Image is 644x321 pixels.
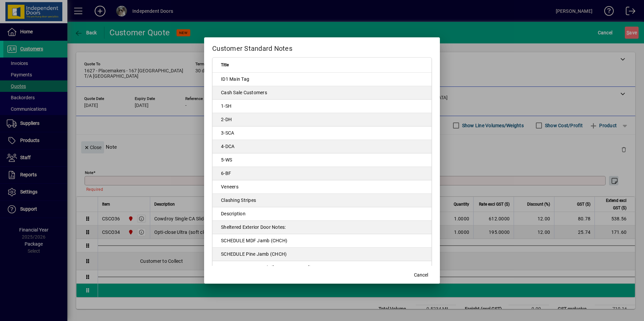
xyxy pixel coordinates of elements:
td: 2-DH [213,113,431,127]
td: 3-SCA [213,127,431,140]
td: 4-DCA [213,140,431,153]
td: Veneers [213,180,431,194]
td: SCHEDULE MDF Jamb ([PERSON_NAME]) [213,261,431,275]
td: Sheltered Exterior Door Notes: [213,221,431,234]
span: Title [221,61,229,69]
td: SCHEDULE MDF Jamb (CHCH) [213,234,431,248]
td: Cash Sale Customers [213,86,431,100]
button: Cancel [410,269,432,281]
td: Clashing Stripes [213,194,431,207]
td: 5-WS [213,153,431,167]
h2: Customer Standard Notes [204,37,440,57]
td: 1-SH [213,100,431,113]
td: 6-BF [213,167,431,180]
td: SCHEDULE Pine Jamb (CHCH) [213,248,431,261]
td: Description [213,207,431,221]
span: Cancel [414,272,428,279]
td: ID1 Main Tag [213,73,431,86]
